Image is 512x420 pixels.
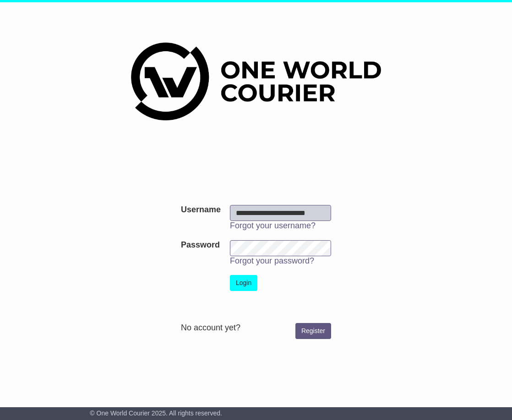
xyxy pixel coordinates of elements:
button: Login [230,275,257,291]
span: © One World Courier 2025. All rights reserved. [90,409,222,417]
a: Forgot your username? [230,221,316,230]
a: Register [295,323,331,339]
label: Password [181,240,220,250]
a: Forgot your password? [230,256,314,265]
img: One World [131,43,381,120]
label: Username [181,205,221,215]
div: No account yet? [181,323,331,333]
